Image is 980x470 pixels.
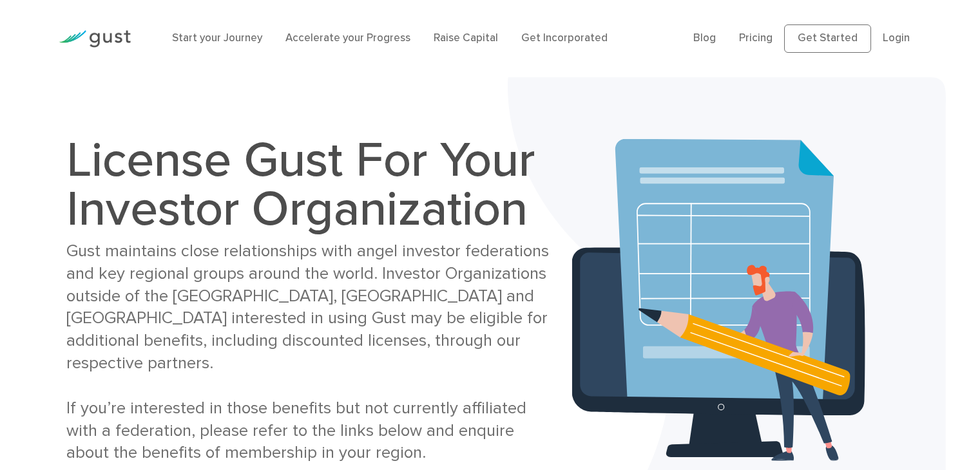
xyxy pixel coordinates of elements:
a: Start your Journey [172,32,262,44]
a: Pricing [739,32,773,44]
a: Accelerate your Progress [285,32,410,44]
div: Gust maintains close relationships with angel investor federations and key regional groups around... [66,240,553,464]
a: Get Incorporated [521,32,608,44]
a: Get Started [784,24,871,53]
a: Login [883,32,910,44]
a: Raise Capital [434,32,498,44]
img: Gust Logo [59,30,131,48]
a: Blog [693,32,716,44]
h1: License Gust For Your Investor Organization [66,136,553,234]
